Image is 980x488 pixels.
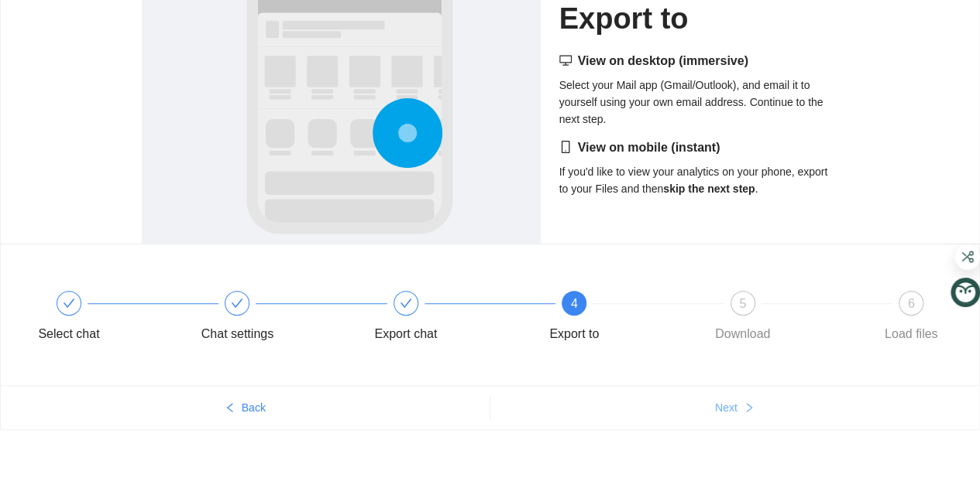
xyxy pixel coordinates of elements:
span: check [231,297,243,309]
div: Select your Mail app (Gmail/Outlook), and email it to yourself using your own email address. Cont... [559,52,839,128]
button: leftBack [1,395,490,420]
div: Chat settings [201,322,273,346]
span: desktop [559,54,572,67]
div: Export chat [361,291,529,346]
span: check [400,297,412,309]
h1: Export to [559,1,839,37]
div: If you'd like to view your analytics on your phone, export to your Files and then . [559,138,839,197]
span: mobile [559,141,572,153]
div: Select chat [38,322,99,346]
div: Download [715,322,770,346]
div: Load files [885,322,938,346]
button: Nextright [490,395,980,420]
div: Export chat [374,322,437,346]
span: Back [242,399,266,416]
span: Next [715,399,738,416]
span: right [744,402,755,415]
div: 4Export to [529,291,697,346]
span: left [225,402,236,415]
span: 4 [571,297,578,310]
span: 5 [739,297,746,310]
span: check [63,297,75,309]
span: 6 [908,297,915,310]
h5: View on desktop (immersive) [559,52,839,70]
div: 6Load files [866,291,956,346]
div: Export to [549,322,599,346]
h5: View on mobile (instant) [559,138,839,157]
div: 5Download [698,291,866,346]
div: Chat settings [192,291,360,346]
strong: skip the next step [663,183,755,195]
div: Select chat [24,291,192,346]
